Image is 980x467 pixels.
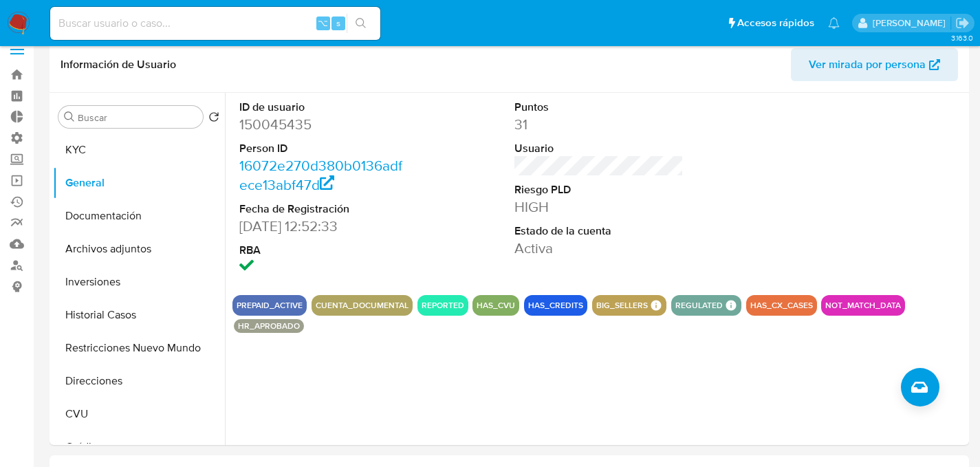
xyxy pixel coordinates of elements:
dt: ID de usuario [239,100,409,115]
dd: [DATE] 12:52:33 [239,217,409,236]
span: Accesos rápidos [737,16,814,30]
span: ⌥ [318,17,328,30]
span: 3.163.0 [951,32,973,43]
button: Direcciones [53,365,225,398]
button: Documentación [53,199,225,232]
dt: Estado de la cuenta [514,224,684,239]
h1: Información de Usuario [61,58,176,72]
dd: Activa [514,239,684,258]
button: CVU [53,398,225,431]
a: Notificaciones [828,17,840,29]
dd: 150045435 [239,115,409,134]
dt: Riesgo PLD [514,182,684,197]
button: Créditos [53,431,225,464]
p: facundo.marin@mercadolibre.com [873,17,950,30]
button: KYC [53,133,225,166]
dt: Person ID [239,141,409,156]
button: Inversiones [53,265,225,298]
button: Ver mirada por persona [791,48,958,81]
button: Historial Casos [53,298,225,332]
dt: Fecha de Registración [239,202,409,217]
button: Buscar [64,111,75,122]
dt: RBA [239,243,409,258]
a: Salir [955,16,970,30]
dt: Puntos [514,100,684,115]
a: 16072e270d380b0136adfece13abf47d [239,155,402,195]
dd: 31 [514,115,684,134]
dt: Usuario [514,141,684,156]
input: Buscar [78,111,197,124]
dd: HIGH [514,197,684,217]
button: Volver al orden por defecto [208,111,219,127]
button: search-icon [347,14,375,33]
input: Buscar usuario o caso... [50,14,380,32]
span: s [336,17,340,30]
button: Archivos adjuntos [53,232,225,265]
button: General [53,166,225,199]
span: Ver mirada por persona [809,48,926,81]
button: Restricciones Nuevo Mundo [53,332,225,365]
